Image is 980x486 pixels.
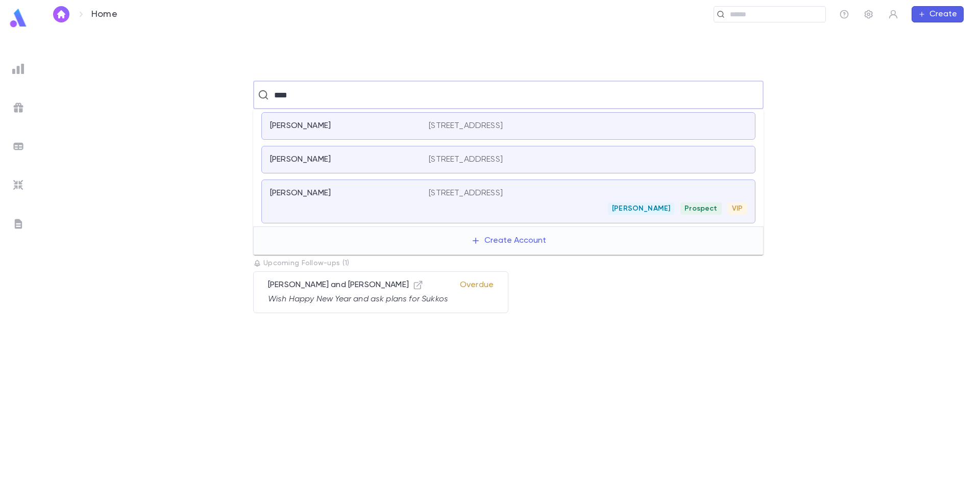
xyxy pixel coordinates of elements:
p: [STREET_ADDRESS] [429,155,503,165]
p: Upcoming Follow-ups ( 1 ) [253,259,764,267]
img: batches_grey.339ca447c9d9533ef1741baa751efc33.svg [12,140,24,152]
p: Home [91,9,117,20]
button: Create [912,6,964,22]
img: reports_grey.c525e4749d1bce6a11f5fe2a8de1b229.svg [12,63,24,75]
img: campaigns_grey.99e729a5f7ee94e3726e6486bddda8f1.svg [12,101,24,114]
span: Prospect [680,204,721,213]
p: [PERSON_NAME] and [PERSON_NAME] [268,280,448,290]
span: [PERSON_NAME] [608,204,674,213]
p: [PERSON_NAME] [270,121,331,131]
img: letters_grey.7941b92b52307dd3b8a917253454ce1c.svg [12,218,24,230]
p: [STREET_ADDRESS] [429,121,503,131]
img: imports_grey.530a8a0e642e233f2baf0ef88e8c9fcb.svg [12,179,24,191]
span: VIP [728,204,747,213]
p: Wish Happy New Year and ask plans for Sukkos [268,294,448,304]
button: Create Account [463,231,554,250]
p: Overdue [460,280,494,304]
p: [STREET_ADDRESS] [429,188,503,198]
p: [PERSON_NAME] [270,188,331,198]
img: home_white.a664292cf8c1dea59945f0da9f25487c.svg [55,10,67,18]
img: logo [8,8,29,28]
p: [PERSON_NAME] [270,155,331,165]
